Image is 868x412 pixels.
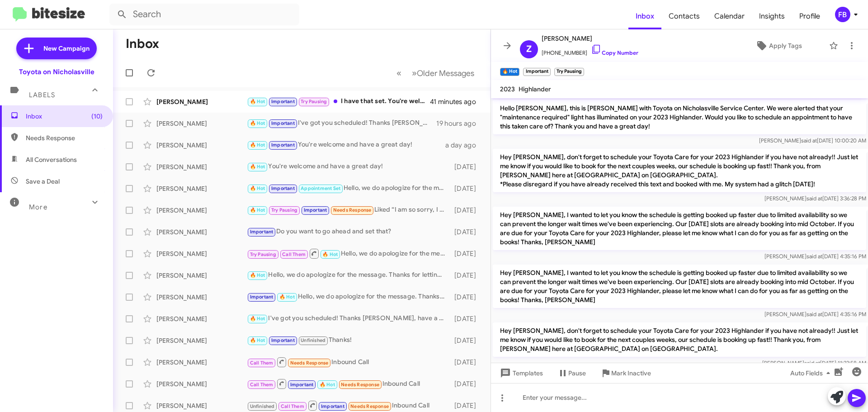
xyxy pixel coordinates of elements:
div: Hello, we do apologize for the message. Thanks for letting us know, we will update our records! H... [247,183,450,194]
div: 41 minutes ago [430,97,483,106]
span: [PERSON_NAME] [DATE] 3:36:28 PM [764,195,866,202]
div: I have that set. You're welcome and have a great day! [247,96,430,107]
span: Inbox [26,112,103,121]
div: [PERSON_NAME] [156,336,247,345]
span: « [396,67,401,79]
div: [DATE] [450,249,483,258]
span: Important [271,142,295,148]
p: Hello [PERSON_NAME], this is [PERSON_NAME] with Toyota on Nicholasville Service Center. We were a... [493,100,866,134]
span: Templates [498,365,543,381]
div: You're welcome and have a great day! [247,140,445,150]
a: Calendar [707,3,752,29]
span: Important [290,382,314,388]
button: Pause [550,365,593,381]
div: [PERSON_NAME] [156,293,247,302]
span: said at [807,195,822,202]
a: Insights [752,3,792,29]
span: [PHONE_NUMBER] [542,44,638,57]
a: Contacts [661,3,707,29]
span: Call Them [250,360,274,366]
span: 2023 [500,85,515,93]
span: Older Messages [417,68,474,78]
div: Hello, we do apologize for the message. Thanks for letting us know, we will update our records! H... [247,248,450,259]
span: Unfinished [301,337,325,343]
div: [PERSON_NAME] [156,358,247,367]
a: Profile [792,3,827,29]
span: Important [271,337,295,343]
span: Try Pausing [301,99,327,104]
div: [PERSON_NAME] [156,379,247,388]
span: Mark Inactive [611,365,651,381]
span: » [412,67,417,79]
span: 🔥 Hot [250,185,265,191]
div: [PERSON_NAME] [156,249,247,258]
button: FB [827,7,858,22]
small: Try Pausing [554,68,584,76]
span: Important [304,207,327,213]
span: Important [250,229,274,235]
span: 🔥 Hot [250,337,265,343]
span: said at [807,311,822,317]
span: All Conversations [26,155,77,164]
div: [PERSON_NAME] [156,401,247,410]
span: 🔥 Hot [250,142,265,148]
span: [PERSON_NAME] [DATE] 10:00:20 AM [759,137,866,144]
span: Important [321,403,344,409]
span: said at [801,137,817,144]
div: [DATE] [450,293,483,302]
div: [DATE] [450,206,483,215]
div: [PERSON_NAME] [156,271,247,280]
span: Important [250,294,274,300]
span: said at [804,360,820,366]
div: [PERSON_NAME] [156,206,247,215]
span: Needs Response [333,207,372,213]
span: Z [526,42,532,57]
input: Search [109,4,299,25]
span: Try Pausing [250,251,276,257]
p: Hey [PERSON_NAME], I wanted to let you know the schedule is getting booked up faster due to limit... [493,207,866,250]
button: Previous [391,64,407,82]
p: Hey [PERSON_NAME], don't forget to schedule your Toyota Care for your 2023 Highlander if you have... [493,149,866,192]
span: [PERSON_NAME] [DATE] 4:35:16 PM [764,311,866,317]
span: Call Them [281,403,304,409]
div: [PERSON_NAME] [156,184,247,193]
div: [DATE] [450,162,483,171]
button: Mark Inactive [593,365,658,381]
span: Needs Response [26,133,103,142]
div: [DATE] [450,401,483,410]
nav: Page navigation example [392,64,480,82]
span: Inbox [628,3,661,29]
button: Next [406,64,480,82]
span: Try Pausing [271,207,297,213]
span: 🔥 Hot [279,294,295,300]
p: Hey [PERSON_NAME], don't forget to schedule your Toyota Care for your 2023 Highlander if you have... [493,322,866,357]
span: Call Them [282,251,306,257]
span: 🔥 Hot [250,316,265,322]
small: 🔥 Hot [500,68,519,76]
span: Important [271,120,295,126]
span: More [29,203,47,211]
button: Templates [491,365,550,381]
div: Inbound Call [247,400,450,411]
span: Unfinished [250,403,275,409]
div: [DATE] [450,184,483,193]
span: Needs Response [350,403,389,409]
span: Auto Fields [790,365,834,381]
span: Needs Response [290,360,329,366]
div: Hello, we do apologize for the message. Thanks for letting us know, we will update our records! H... [247,270,450,280]
span: 🔥 Hot [322,251,338,257]
h1: Inbox [126,37,159,51]
span: Save a Deal [26,177,60,186]
div: [PERSON_NAME] [156,119,247,128]
div: 19 hours ago [436,119,483,128]
span: Labels [29,91,55,99]
div: [DATE] [450,314,483,323]
div: a day ago [445,141,483,150]
span: 🔥 Hot [250,207,265,213]
div: [PERSON_NAME] [156,314,247,323]
div: Hello, we do apologize for the message. Thanks for letting us know, we will update our records! H... [247,292,450,302]
span: said at [807,253,822,260]
span: [PERSON_NAME] [DATE] 11:22:58 AM [762,360,866,366]
div: Liked “I am so sorry, I didn't not realize you were on my list. I will update our records!” [247,205,450,215]
div: Thanks! [247,335,450,346]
